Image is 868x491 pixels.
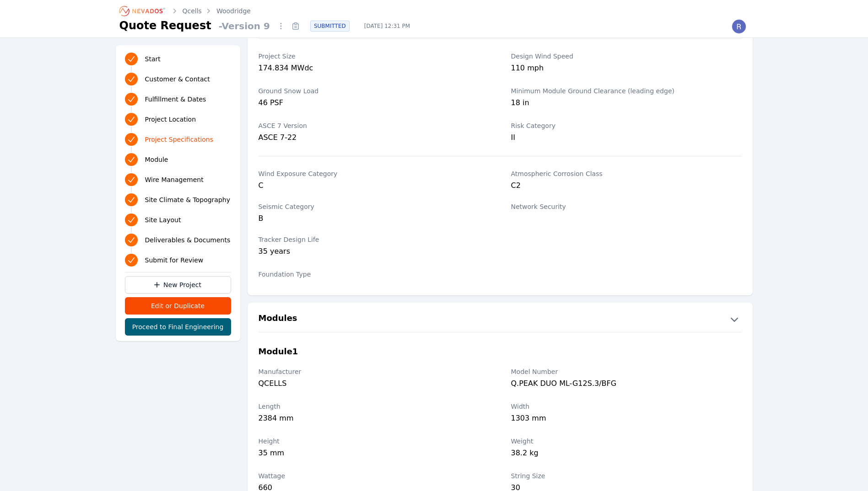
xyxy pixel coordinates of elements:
label: Risk Category [511,121,742,130]
label: Weight [511,437,742,446]
label: ASCE 7 Version [259,121,489,130]
label: Height [259,437,489,446]
span: Wire Management [145,175,204,184]
a: Qcells [183,6,202,16]
div: II [511,132,742,143]
button: Modules [248,312,753,326]
label: Wind Exposure Category [259,169,489,178]
h3: Module 1 [259,345,298,358]
label: String Size [511,471,742,480]
div: SUBMITTED [310,21,350,32]
div: ASCE 7-22 [259,132,489,143]
nav: Progress [125,51,231,268]
span: Site Layout [145,215,181,224]
div: C2 [511,180,742,191]
span: [DATE] 12:31 PM [357,22,417,30]
label: Foundation Type [259,270,489,279]
nav: Breadcrumb [119,4,251,18]
div: 46 PSF [259,97,489,110]
span: Start [145,54,161,64]
label: Minimum Module Ground Clearance (leading edge) [511,86,742,96]
span: Module [145,155,168,164]
div: 110 mph [511,63,742,75]
div: 35 mm [259,448,489,460]
label: Wattage [259,471,489,480]
label: Seismic Category [259,202,489,211]
div: 1303 mm [511,413,742,426]
div: Q.PEAK DUO ML-G12S.3/BFG [511,378,742,391]
label: Ground Snow Load [259,86,489,96]
label: Model Number [511,367,742,376]
button: Edit or Duplicate [125,297,231,315]
span: Site Climate & Topography [145,195,230,204]
label: Length [259,402,489,411]
label: Design Wind Speed [511,52,742,61]
div: QCELLS [259,378,489,391]
h1: Quote Request [119,18,211,33]
img: Riley Caron [732,19,746,34]
span: Project Specifications [145,135,214,144]
span: Customer & Contact [145,75,210,84]
label: Width [511,402,742,411]
div: B [259,213,489,224]
button: Proceed to Final Engineering [125,318,231,336]
span: - Version 9 [215,20,274,32]
div: 2384 mm [259,413,489,426]
label: Tracker Design Life [259,235,489,244]
label: Atmospheric Corrosion Class [511,169,742,178]
a: New Project [125,276,231,294]
div: 35 years [259,246,489,259]
span: Fulfillment & Dates [145,95,206,104]
label: Project Size [259,52,489,61]
div: 38.2 kg [511,448,742,460]
a: Woodridge [216,6,251,16]
h2: Modules [259,312,297,326]
span: Deliverables & Documents [145,235,231,245]
div: 174.834 MWdc [259,63,489,75]
span: Submit for Review [145,256,204,265]
div: 18 in [511,97,742,110]
div: C [259,180,489,191]
span: Project Location [145,115,196,124]
label: Manufacturer [259,367,489,376]
label: Network Security [511,202,742,211]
